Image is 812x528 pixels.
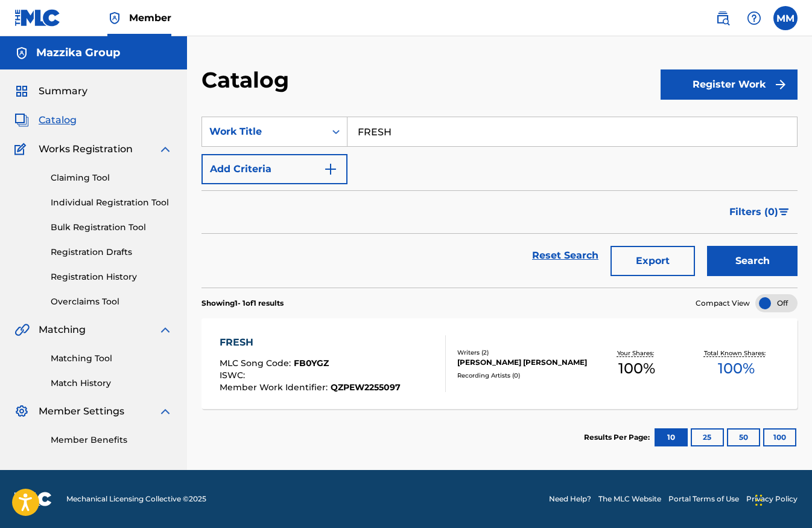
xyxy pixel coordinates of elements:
[584,432,653,443] p: Results Per Page:
[14,492,52,506] img: logo
[598,494,661,504] a: The MLC Website
[294,358,329,369] span: FB0YGZ
[39,323,86,337] span: Matching
[14,84,87,98] a: SummarySummary
[107,11,122,25] img: Top Rightsholder
[746,494,798,504] a: Privacy Policy
[14,142,30,156] img: Works Registration
[707,246,798,276] button: Search
[778,344,812,442] iframe: Resource Center
[51,196,173,209] a: Individual Registration Tool
[39,84,87,98] span: Summary
[158,142,173,156] img: expand
[742,6,766,30] div: Help
[220,335,401,350] div: FRESH
[14,9,61,27] img: MLC Logo
[752,470,812,528] iframe: Chat Widget
[704,349,769,358] p: Total Known Shares:
[526,242,604,269] a: Reset Search
[51,221,173,234] a: Bulk Registration Tool
[763,428,796,446] button: 100
[220,358,294,369] span: MLC Song Code :
[51,246,173,259] a: Registration Drafts
[66,494,206,504] span: Mechanical Licensing Collective © 2025
[14,113,77,127] a: CatalogCatalog
[220,382,331,393] span: Member Work Identifier :
[51,352,173,365] a: Matching Tool
[727,428,760,446] button: 50
[696,298,750,309] span: Compact View
[779,208,789,216] img: filter
[617,349,657,358] p: Your Shares:
[158,323,173,337] img: expand
[755,482,763,518] div: Drag
[611,246,695,276] button: Export
[691,428,724,446] button: 25
[773,6,798,30] div: User Menu
[209,124,318,139] div: Work Title
[14,84,29,98] img: Summary
[323,162,338,176] img: 9d2ae6d4665cec9f34b9.svg
[457,371,588,380] div: Recording Artists ( 0 )
[51,434,173,446] a: Member Benefits
[129,11,171,25] span: Member
[729,205,778,219] span: Filters ( 0 )
[51,295,173,308] a: Overclaims Tool
[549,494,591,504] a: Need Help?
[14,113,29,127] img: Catalog
[668,494,739,504] a: Portal Terms of Use
[39,404,124,419] span: Member Settings
[39,113,77,127] span: Catalog
[51,377,173,390] a: Match History
[718,358,755,379] span: 100 %
[158,404,173,419] img: expand
[36,46,120,60] h5: Mazzika Group
[39,142,133,156] span: Works Registration
[201,117,798,288] form: Search Form
[457,348,588,357] div: Writers ( 2 )
[14,404,29,419] img: Member Settings
[201,66,295,94] h2: Catalog
[331,382,401,393] span: QZPEW2255097
[773,77,788,92] img: f7272a7cc735f4ea7f67.svg
[14,46,29,60] img: Accounts
[14,323,30,337] img: Matching
[715,11,730,25] img: search
[618,358,655,379] span: 100 %
[457,357,588,368] div: [PERSON_NAME] [PERSON_NAME]
[747,11,761,25] img: help
[711,6,735,30] a: Public Search
[51,271,173,283] a: Registration History
[51,172,173,184] a: Claiming Tool
[201,318,798,409] a: FRESHMLC Song Code:FB0YGZISWC:Member Work Identifier:QZPEW2255097Writers (2)[PERSON_NAME] [PERSON...
[220,370,248,381] span: ISWC :
[201,154,347,184] button: Add Criteria
[201,298,284,309] p: Showing 1 - 1 of 1 results
[655,428,688,446] button: 10
[722,197,798,227] button: Filters (0)
[661,69,798,100] button: Register Work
